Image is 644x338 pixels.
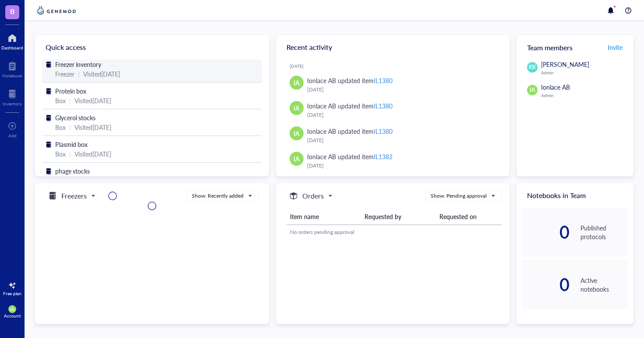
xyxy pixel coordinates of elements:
[307,85,496,94] div: [DATE]
[307,111,496,119] div: [DATE]
[55,149,66,159] div: Box
[192,192,244,200] div: Show: Recently added
[8,133,17,138] div: Add
[294,103,300,113] span: IA
[294,78,300,87] span: IA
[608,43,623,52] span: Invite
[436,209,502,225] th: Requested on
[10,6,15,17] span: B
[431,192,487,200] div: Show: Pending approval
[78,69,80,79] div: |
[69,122,71,132] div: |
[307,101,393,111] div: Ionlace AB updated item
[74,122,111,132] div: Visited [DATE]
[290,228,498,236] div: No orders pending approval
[83,69,120,79] div: Visited [DATE]
[276,35,510,59] div: Recent activity
[517,35,633,59] div: Team members
[3,101,22,106] div: Inventory
[522,278,570,292] div: 0
[55,69,74,79] div: Freezer
[302,191,324,201] h5: Orders
[55,96,66,105] div: Box
[55,60,101,69] span: Freezer inventory
[1,45,23,50] div: Dashboard
[2,73,22,78] div: Notebook
[2,59,22,78] a: Notebook
[294,129,300,138] span: IA
[3,291,21,296] div: Free plan
[374,127,393,136] div: IL1380
[287,209,361,225] th: Item name
[55,167,90,175] span: phage stocks
[4,313,21,318] div: Account
[307,161,496,170] div: [DATE]
[607,40,623,54] button: Invite
[35,35,269,59] div: Quick access
[35,5,78,16] img: genemod-logo
[283,72,503,98] a: IAIonlace AB updated itemIL1380[DATE]
[374,76,393,85] div: IL1380
[529,63,536,71] span: KK
[307,136,496,145] div: [DATE]
[361,209,436,225] th: Requested by
[530,86,535,94] span: IA
[283,98,503,123] a: IAIonlace AB updated itemIL1380[DATE]
[283,148,503,174] a: IAIonlace AB updated itemIL1382[DATE]
[517,183,633,208] div: Notebooks in Team
[294,154,300,164] span: IA
[1,31,23,50] a: Dashboard
[541,70,628,75] div: Admin
[580,223,628,241] div: Published protocols
[69,96,71,105] div: |
[541,60,589,69] span: [PERSON_NAME]
[55,113,96,122] span: Glycerol stocks
[10,307,14,312] span: IA
[307,76,393,85] div: Ionlace AB updated item
[283,123,503,148] a: IAIonlace AB updated itemIL1380[DATE]
[69,149,71,159] div: |
[307,152,393,161] div: Ionlace AB updated item
[307,126,393,136] div: Ionlace AB updated item
[3,87,22,106] a: Inventory
[541,83,570,91] span: Ionlace AB
[55,122,66,132] div: Box
[374,152,393,161] div: IL1382
[374,101,393,110] div: IL1380
[290,63,503,69] div: [DATE]
[522,225,570,239] div: 0
[541,93,628,98] div: Admin
[74,96,111,105] div: Visited [DATE]
[74,149,111,159] div: Visited [DATE]
[55,140,88,149] span: Plasmid box
[61,191,87,201] h5: Freezers
[55,87,86,95] span: Protein box
[580,276,628,293] div: Active notebooks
